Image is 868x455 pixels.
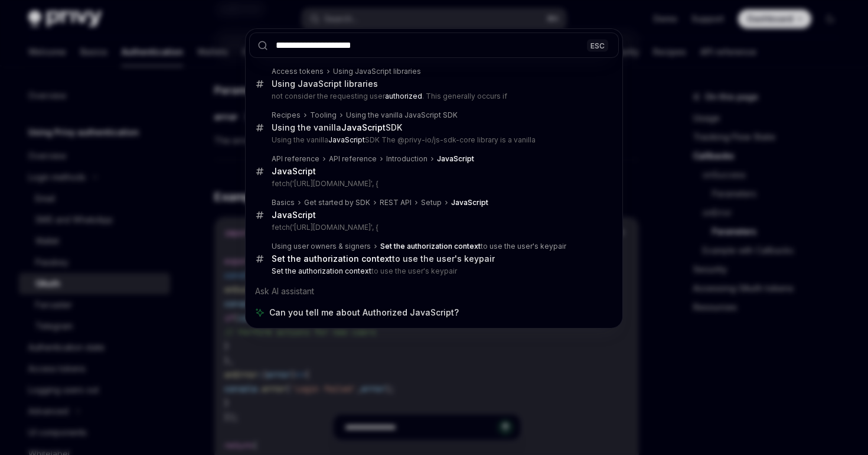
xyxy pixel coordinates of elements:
[329,154,377,164] div: API reference
[380,198,412,207] div: REST API
[386,154,428,164] div: Introduction
[272,210,316,220] b: JavaScript
[269,307,459,318] span: Can you tell me about Authorized JavaScript?
[385,92,422,100] b: authorized
[272,179,594,188] p: fetch('[URL][DOMAIN_NAME]', {
[272,242,371,251] div: Using user owners & signers
[272,253,495,264] div: to use the user's keypair
[421,198,442,207] div: Setup
[272,79,378,89] div: Using JavaScript libraries
[346,110,458,120] div: Using the vanilla JavaScript SDK
[310,110,337,120] div: Tooling
[380,242,566,251] div: to use the user's keypair
[587,39,608,51] div: ESC
[272,266,594,276] p: to use the user's keypair
[437,154,474,163] b: JavaScript
[272,67,324,76] div: Access tokens
[272,198,295,207] div: Basics
[304,198,370,207] div: Get started by SDK
[272,223,594,232] p: fetch('[URL][DOMAIN_NAME]', {
[272,92,594,101] p: not consider the requesting user . This generally occurs if
[272,122,402,133] div: Using the vanilla SDK
[272,154,319,164] div: API reference
[249,281,619,302] div: Ask AI assistant
[451,198,488,207] b: JavaScript
[272,253,392,264] b: Set the authorization context
[272,166,316,176] b: JavaScript
[272,135,594,145] p: Using the vanilla SDK The @privy-io/js-sdk-core library is a vanilla
[272,266,371,275] b: Set the authorization context
[328,135,365,144] b: JavaScript
[341,122,386,132] b: JavaScript
[380,242,481,251] b: Set the authorization context
[272,110,301,120] div: Recipes
[333,67,421,76] div: Using JavaScript libraries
